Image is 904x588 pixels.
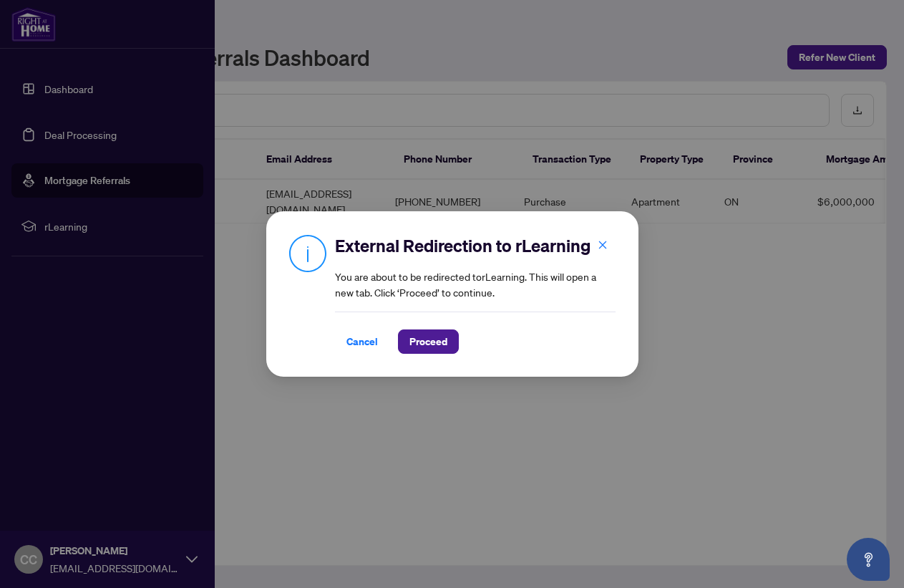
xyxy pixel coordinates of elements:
[335,234,616,257] h2: External Redirection to rLearning
[409,330,447,353] span: Proceed
[346,330,378,353] span: Cancel
[335,329,389,354] button: Cancel
[289,234,326,272] img: Info Icon
[335,234,616,354] div: You are about to be redirected to rLearning . This will open a new tab. Click ‘Proceed’ to continue.
[598,240,608,250] span: close
[847,538,890,581] button: Open asap
[398,329,459,354] button: Proceed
